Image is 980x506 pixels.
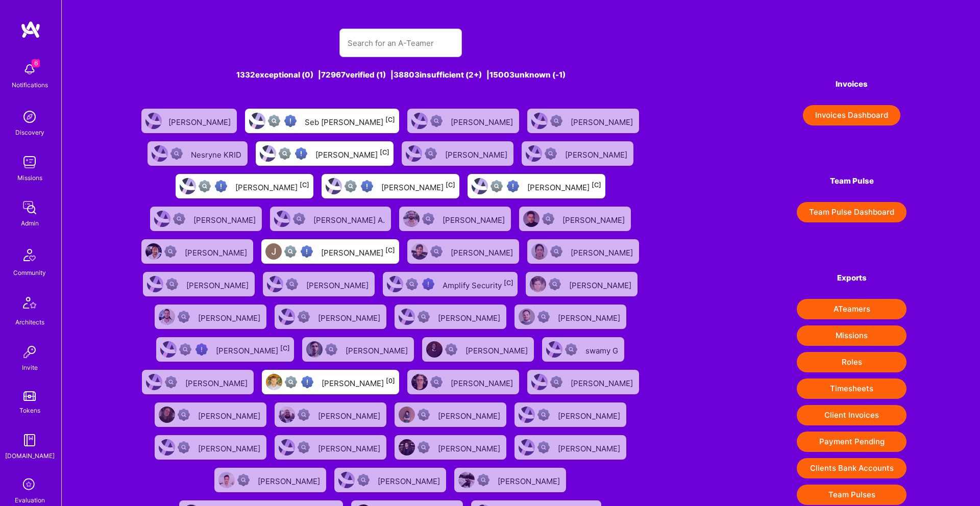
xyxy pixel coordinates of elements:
[338,472,355,488] img: User Avatar
[19,152,40,172] img: teamwork
[538,333,628,366] a: User AvatarNot Scrubbedswamy G
[21,218,39,229] div: Admin
[430,376,443,388] img: Not Scrubbed
[537,311,550,323] img: Not Scrubbed
[390,431,510,464] a: User AvatarNot Scrubbed[PERSON_NAME]
[403,235,523,268] a: User AvatarNot Scrubbed[PERSON_NAME]
[259,268,379,300] a: User AvatarNot Scrubbed[PERSON_NAME]
[257,235,403,268] a: User AvatarNot fully vettedHigh Potential User[PERSON_NAME][C]
[430,115,443,127] img: Not Scrubbed
[198,310,262,323] div: [PERSON_NAME]
[252,137,398,170] a: User AvatarNot fully vettedHigh Potential User[PERSON_NAME][C]
[385,116,395,123] sup: [C]
[298,409,310,421] img: Not Scrubbed
[797,432,906,452] button: Payment Pending
[797,273,906,283] h4: Exports
[399,407,415,423] img: User Avatar
[32,59,40,67] span: 6
[249,113,265,129] img: User Avatar
[550,376,562,388] img: Not Scrubbed
[322,375,395,389] div: [PERSON_NAME]
[258,366,403,398] a: User AvatarNot fully vettedHigh Potential User[PERSON_NAME][0]
[19,430,40,450] img: guide book
[145,113,162,129] img: User Avatar
[406,145,422,162] img: User Avatar
[15,495,45,505] div: Evaluation
[235,180,309,193] div: [PERSON_NAME]
[170,147,183,160] img: Not Scrubbed
[379,268,522,300] a: User AvatarNot fully vettedHigh Potential UserAmplify Security[C]
[146,374,162,390] img: User Avatar
[527,180,601,193] div: [PERSON_NAME]
[300,181,309,189] sup: [C]
[321,245,395,258] div: [PERSON_NAME]
[298,441,310,453] img: Not Scrubbed
[403,105,523,137] a: User AvatarNot Scrubbed[PERSON_NAME]
[422,278,434,290] img: High Potential User
[515,203,635,235] a: User AvatarNot Scrubbed[PERSON_NAME]
[422,213,434,225] img: Not Scrubbed
[425,147,437,160] img: Not Scrubbed
[531,243,548,260] img: User Avatar
[143,137,252,170] a: User AvatarNot ScrubbedNesryne KRID
[274,211,290,227] img: User Avatar
[398,137,518,170] a: User AvatarNot Scrubbed[PERSON_NAME]
[510,431,630,464] a: User AvatarNot Scrubbed[PERSON_NAME]
[279,147,291,160] img: Not fully vetted
[803,105,900,125] button: Invoices Dashboard
[522,268,642,300] a: User AvatarNot Scrubbed[PERSON_NAME]
[510,398,630,431] a: User AvatarNot Scrubbed[PERSON_NAME]
[411,113,428,129] img: User Avatar
[445,147,509,160] div: [PERSON_NAME]
[399,439,415,456] img: User Avatar
[326,178,342,194] img: User Avatar
[19,107,40,127] img: discovery
[138,366,258,398] a: User AvatarNot Scrubbed[PERSON_NAME]
[472,178,488,194] img: User Avatar
[797,458,906,478] button: Clients Bank Accounts
[519,439,535,456] img: User Avatar
[306,277,371,291] div: [PERSON_NAME]
[523,105,643,137] a: User AvatarNot Scrubbed[PERSON_NAME]
[193,212,258,225] div: [PERSON_NAME]
[317,170,463,203] a: User AvatarNot fully vettedHigh Potential User[PERSON_NAME][C]
[451,114,515,128] div: [PERSON_NAME]
[438,310,502,323] div: [PERSON_NAME]
[443,277,513,291] div: Amplify Security
[318,310,382,323] div: [PERSON_NAME]
[458,472,475,488] img: User Avatar
[147,276,163,292] img: User Avatar
[12,80,48,90] div: Notifications
[537,409,550,421] img: Not Scrubbed
[19,59,40,80] img: bell
[195,343,208,356] img: High Potential User
[585,343,620,356] div: swamy G
[523,211,540,227] img: User Avatar
[173,213,185,225] img: Not Scrubbed
[565,147,629,160] div: [PERSON_NAME]
[507,180,519,192] img: High Potential User
[542,213,554,225] img: Not Scrubbed
[286,278,298,290] img: Not Scrubbed
[797,299,906,319] button: ATeamers
[550,115,562,127] img: Not Scrubbed
[518,137,638,170] a: User AvatarNot Scrubbed[PERSON_NAME]
[418,409,430,421] img: Not Scrubbed
[550,245,562,258] img: Not Scrubbed
[139,268,259,300] a: User AvatarNot Scrubbed[PERSON_NAME]
[325,343,337,356] img: Not Scrubbed
[558,408,622,421] div: [PERSON_NAME]
[592,181,601,189] sup: [C]
[530,276,546,292] img: User Avatar
[390,398,510,431] a: User AvatarNot Scrubbed[PERSON_NAME]
[185,245,249,258] div: [PERSON_NAME]
[451,375,515,389] div: [PERSON_NAME]
[345,180,357,192] img: Not fully vetted
[152,145,168,162] img: User Avatar
[178,409,190,421] img: Not Scrubbed
[403,366,523,398] a: User AvatarNot Scrubbed[PERSON_NAME]
[20,475,39,495] i: icon SelectionTeam
[199,180,211,192] img: Not fully vetted
[137,105,241,137] a: User Avatar[PERSON_NAME]
[390,300,510,333] a: User AvatarNot Scrubbed[PERSON_NAME]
